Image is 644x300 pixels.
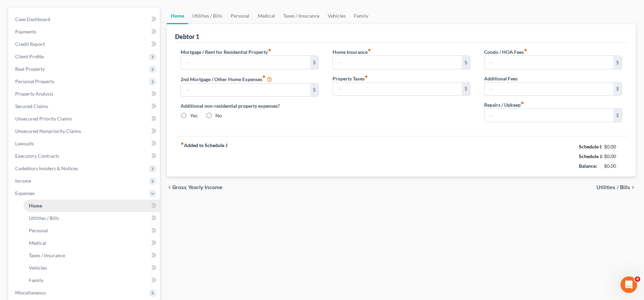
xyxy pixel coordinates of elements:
[462,83,470,96] div: $
[23,224,160,237] a: Personal
[15,41,45,47] span: Credit Report
[15,178,31,184] span: Income
[15,141,34,146] span: Lawsuits
[10,137,160,150] a: Lawsuits
[333,83,462,96] input: --
[484,56,613,69] input: --
[604,163,622,170] div: $0.00
[484,101,524,108] label: Repairs / Upkeep
[579,153,603,159] strong: Schedule J:
[484,75,518,82] label: Additional Fees
[23,274,160,287] a: Family
[15,29,36,35] span: Payments
[262,75,266,78] i: fiber_manual_record
[29,203,42,209] span: Home
[167,185,172,190] i: chevron_left
[226,8,254,24] a: Personal
[172,185,223,190] span: Gross Yearly Income
[279,8,324,24] a: Taxes / Insurance
[181,75,272,83] label: 2nd Mortgage / Other Home Expenses
[10,150,160,162] a: Executory Contracts
[29,215,59,221] span: Utilities / Bills
[10,13,160,26] a: Case Dashboard
[15,91,53,97] span: Property Analysis
[29,252,65,258] span: Taxes / Insurance
[10,100,160,113] a: Secured Claims
[15,78,54,84] span: Personal Property
[621,277,637,293] iframe: Intercom live chat
[181,102,318,109] label: Additional non-residential property expenses?
[613,109,622,122] div: $
[333,48,371,56] label: Home Insurance
[254,8,279,24] a: Medical
[215,112,222,119] label: No
[188,8,226,24] a: Utilities / Bills
[23,262,160,274] a: Vehicles
[23,237,160,249] a: Medical
[29,265,47,271] span: Vehicles
[181,48,271,56] label: Mortgage / Rent for Residential Property
[368,48,371,52] i: fiber_manual_record
[15,153,59,159] span: Executory Contracts
[15,103,48,109] span: Secured Claims
[333,75,368,82] label: Property Taxes
[15,66,45,72] span: Real Property
[167,185,223,190] button: chevron_left Gross Yearly Income
[15,54,44,59] span: Client Profile
[10,88,160,100] a: Property Analysis
[167,8,188,24] a: Home
[15,128,81,134] span: Unsecured Nonpriority Claims
[613,56,622,69] div: $
[15,116,72,122] span: Unsecured Priority Claims
[596,185,636,190] button: Utilities / Bills chevron_right
[596,185,630,190] span: Utilities / Bills
[462,56,470,69] div: $
[635,277,640,282] span: 4
[324,8,350,24] a: Vehicles
[310,56,318,69] div: $
[181,84,310,97] input: --
[484,48,527,56] label: Condo / HOA Fees
[181,142,227,171] strong: Added to Schedule J
[29,228,48,233] span: Personal
[484,109,613,122] input: --
[29,277,43,283] span: Family
[15,290,46,296] span: Miscellaneous
[524,48,527,52] i: fiber_manual_record
[15,165,78,171] span: Codebtors Insiders & Notices
[310,84,318,97] div: $
[190,112,197,119] label: Yes
[10,125,160,137] a: Unsecured Nonpriority Claims
[23,200,160,212] a: Home
[181,142,184,145] i: fiber_manual_record
[10,38,160,50] a: Credit Report
[10,113,160,125] a: Unsecured Priority Claims
[350,8,372,24] a: Family
[579,163,597,169] strong: Balance:
[10,26,160,38] a: Payments
[15,190,35,196] span: Expenses
[604,153,622,160] div: $0.00
[613,83,622,96] div: $
[521,101,524,105] i: fiber_manual_record
[175,32,199,41] div: Debtor 1
[23,249,160,262] a: Taxes / Insurance
[484,83,613,96] input: --
[579,144,602,149] strong: Schedule I:
[604,143,622,150] div: $0.00
[365,75,368,78] i: fiber_manual_record
[29,240,46,246] span: Medical
[23,212,160,224] a: Utilities / Bills
[630,185,636,190] i: chevron_right
[268,48,271,52] i: fiber_manual_record
[181,56,310,69] input: --
[333,56,462,69] input: --
[15,16,50,22] span: Case Dashboard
